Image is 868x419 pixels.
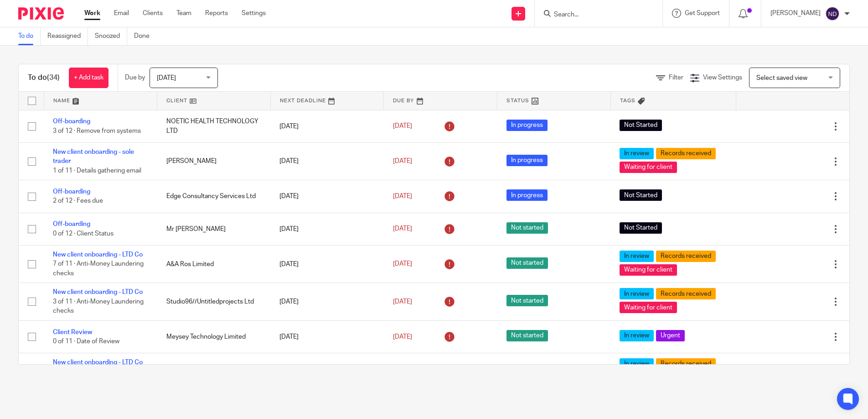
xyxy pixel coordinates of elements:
span: [DATE] [393,193,412,199]
span: [DATE] [393,158,412,164]
td: A&A Ros Limited [157,245,271,283]
td: [DATE] [270,353,384,391]
td: NOETIC HEALTH TECHNOLOGY LTD [157,110,271,142]
a: Clients [143,9,163,18]
td: [PERSON_NAME] [157,142,271,180]
span: View Settings [703,74,742,81]
span: Urgent [656,330,685,341]
span: In progress [506,155,548,166]
span: 0 of 12 · Client Status [53,230,114,237]
span: 1 of 11 · Details gathering email [53,168,141,174]
span: Records received [656,251,716,262]
span: [DATE] [157,75,176,81]
a: Email [114,9,129,18]
img: Pixie [18,7,64,20]
td: [DATE] [270,110,384,142]
span: [DATE] [393,299,412,305]
span: Not started [506,295,548,306]
span: Records received [656,358,716,370]
span: [DATE] [393,261,412,267]
a: Team [176,9,191,18]
span: Waiting for client [620,264,677,276]
p: [PERSON_NAME] [770,9,821,18]
a: + Add task [69,68,108,88]
span: Not started [506,222,548,234]
span: In review [620,251,654,262]
img: svg%3E [825,6,840,21]
a: Off-boarding [53,221,90,227]
span: Records received [656,288,716,299]
span: In review [620,288,654,299]
span: 3 of 12 · Remove from systems [53,128,141,134]
span: Not started [506,257,548,269]
a: Reassigned [47,27,88,45]
span: Get Support [685,10,720,16]
span: [DATE] [393,123,412,130]
span: 7 of 11 · Anti-Money Laundering checks [53,261,144,277]
a: New client onboarding - sole trader [53,149,134,164]
td: [DATE] [270,245,384,283]
td: [DATE] [270,213,384,245]
span: Waiting for client [620,302,677,313]
td: [DATE] [270,142,384,180]
a: Settings [242,9,266,18]
span: In review [620,148,654,159]
a: New client onboarding - LTD Co [53,359,143,366]
td: Edge Consultancy Services Ltd [157,180,271,213]
span: Tags [620,98,635,103]
a: Off-boarding [53,118,90,125]
span: Not Started [620,189,662,201]
span: Not Started [620,222,662,234]
td: [DATE] [270,283,384,320]
td: Gridimp Ltd [157,353,271,391]
a: Done [134,27,156,45]
span: In review [620,358,654,370]
span: Select saved view [756,75,807,81]
span: [DATE] [393,334,412,340]
span: 0 of 11 · Date of Review [53,338,119,345]
span: 3 of 11 · Anti-Money Laundering checks [53,299,144,314]
a: Snoozed [95,27,127,45]
a: New client onboarding - LTD Co [53,251,143,258]
a: Reports [205,9,228,18]
p: Due by [125,73,145,82]
td: [DATE] [270,180,384,213]
span: [DATE] [393,226,412,232]
span: In review [620,330,654,341]
span: Waiting for client [620,162,677,173]
span: Records received [656,148,716,159]
span: In progress [506,189,548,201]
td: Studio96//Untitledprojects Ltd [157,283,271,320]
a: Off-boarding [53,189,90,195]
span: 2 of 12 · Fees due [53,198,103,204]
td: Mr [PERSON_NAME] [157,213,271,245]
a: To do [18,27,41,45]
input: Search [553,11,635,19]
h1: To do [28,73,60,83]
td: [DATE] [270,320,384,353]
a: Work [84,9,100,18]
span: In progress [506,120,548,131]
a: New client onboarding - LTD Co [53,289,143,295]
span: Not Started [620,120,662,131]
span: (34) [47,74,60,81]
span: Not started [506,330,548,341]
a: Client Review [53,329,92,335]
span: Filter [669,74,683,81]
td: Meysey Technology Limited [157,320,271,353]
